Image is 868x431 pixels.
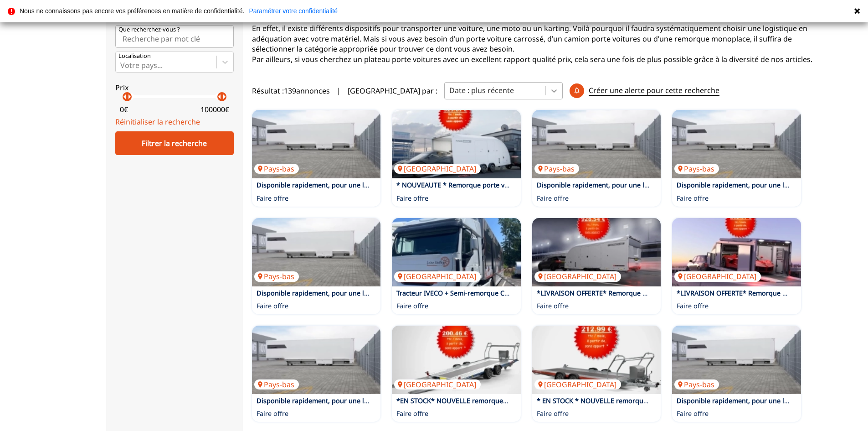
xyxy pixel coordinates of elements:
p: [GEOGRAPHIC_DATA] [534,271,621,281]
img: * NOUVEAUTE * Remorque porte voiture fermée BRIAN JAMES Race Sport 2025 [392,110,521,178]
img: *LIVRAISON OFFERTE* Remorque porte voiture fermée BRIAN JAMES RT7 6m x 2.30m NEUVE [532,218,661,286]
p: Que recherchez-vous ? [118,26,180,34]
p: Faire offre [677,194,709,203]
p: Créer une alerte pour cette recherche [589,85,719,96]
img: *LIVRAISON OFFERTE* Remorque porte voiture fermée BRIAN JAMES RT6 6m x 2.29m NEUVE [672,218,801,286]
img: Tracteur IVECO + Semi-remorque CHEREAU entièrement aménagés pour la compétition automobile [392,218,521,286]
span: Résultat : 139 annonces [252,86,330,96]
p: 0 € [120,104,128,114]
a: Disponible rapidement, pour une livraison rapide, une remorque de course à deux étages comprenant... [257,289,808,297]
p: [GEOGRAPHIC_DATA] [394,164,481,174]
p: Pays-bas [254,379,299,389]
a: Paramétrer votre confidentialité [249,8,338,14]
p: arrow_right [219,91,230,102]
p: Prix [115,83,234,93]
p: Faire offre [537,301,569,311]
p: Faire offre [396,409,428,418]
div: Filtrer la recherche [115,131,234,155]
p: Faire offre [257,194,288,203]
img: Disponible rapidement, pour une livraison rapide, une remorque de course à deux étages comprenant... [532,110,661,178]
p: Pays-bas [534,164,579,174]
a: * EN STOCK * NOUVELLE remorque porte voiture [PERSON_NAME] A TRANSPORTER 5,50mx2,10m neuve [537,396,859,405]
p: arrow_left [214,91,225,102]
p: [GEOGRAPHIC_DATA] [674,271,761,281]
input: Votre pays... [120,61,122,69]
p: Pays-bas [254,164,299,174]
a: * NOUVEAUTE * Remorque porte voiture fermée BRIAN JAMES Race Sport 2025[GEOGRAPHIC_DATA] [392,110,521,178]
p: En effet, il existe différents dispositifs pour transporter une voiture, une moto ou un karting. ... [252,23,812,64]
a: * NOUVEAUTE * Remorque porte voiture fermée [PERSON_NAME] Race Sport 2025 [396,181,652,189]
a: * EN STOCK * NOUVELLE remorque porte voiture BRIAN JAMES A TRANSPORTER 5,50mx2,10m neuve[GEOGRAPH... [532,326,661,394]
p: [GEOGRAPHIC_DATA] [394,271,481,281]
img: Disponible rapidement, pour une livraison rapide, une remorque de course à deux étages comprenant... [672,326,801,394]
p: Localisation [118,52,151,60]
p: Nous ne connaissons pas encore vos préférences en matière de confidentialité. [20,8,244,14]
p: [GEOGRAPHIC_DATA] [534,379,621,389]
p: Faire offre [396,301,428,311]
p: Faire offre [677,301,709,311]
a: *EN STOCK* NOUVELLE remorque porte voiture BRIAN JAMES A TRANSPORTER 5mx2,10m neuve[GEOGRAPHIC_DATA] [392,326,521,394]
p: Faire offre [396,194,428,203]
a: Tracteur IVECO + Semi-remorque CHEREAU entièrement aménagés pour la compétition automobile [396,289,704,297]
p: Faire offre [537,409,569,418]
p: arrow_left [119,91,130,102]
span: | [337,86,341,96]
a: *LIVRAISON OFFERTE* Remorque porte voiture fermée BRIAN JAMES RT7 6m x 2.30m NEUVE[GEOGRAPHIC_DATA] [532,218,661,286]
p: Faire offre [257,409,288,418]
a: *LIVRAISON OFFERTE* Remorque porte voiture fermée [PERSON_NAME] RT7 6m x 2.30m NEUVE [537,289,834,297]
p: 100000 € [200,104,229,114]
input: Que recherchez-vous ? [115,25,234,48]
img: * EN STOCK * NOUVELLE remorque porte voiture BRIAN JAMES A TRANSPORTER 5,50mx2,10m neuve [532,326,661,394]
p: Pays-bas [674,379,719,389]
p: Pays-bas [674,164,719,174]
p: Faire offre [537,194,569,203]
img: Disponible rapidement, pour une livraison rapide, une remorque de course à deux étages comprenant... [252,218,381,286]
p: [GEOGRAPHIC_DATA] par : [348,86,437,96]
img: Disponible rapidement, pour une livraison rapide, une remorque de course à deux étages comprenant... [252,326,381,394]
p: Faire offre [677,409,709,418]
a: Tracteur IVECO + Semi-remorque CHEREAU entièrement aménagés pour la compétition automobile[GEOGRA... [392,218,521,286]
p: Pays-bas [254,271,299,281]
p: Faire offre [257,301,288,311]
p: [GEOGRAPHIC_DATA] [394,379,481,389]
a: Disponible rapidement, pour une livraison rapide, une remorque de course à deux étages comprenant... [257,396,808,405]
a: Disponible rapidement, pour une livraison rapide, une remorque de course à deux étages comprenant... [257,181,808,189]
p: arrow_right [124,91,135,102]
img: *EN STOCK* NOUVELLE remorque porte voiture BRIAN JAMES A TRANSPORTER 5mx2,10m neuve [392,326,521,394]
a: Réinitialiser la recherche [115,117,200,127]
a: *EN STOCK* NOUVELLE remorque porte voiture [PERSON_NAME] A TRANSPORTER 5mx2,10m neuve [396,396,706,405]
img: Disponible rapidement, pour une livraison rapide, une remorque de course à deux étages comprenant... [252,110,381,178]
img: Disponible rapidement, pour une livraison rapide, une remorque de course à deux étages comprenant... [672,110,801,178]
a: *LIVRAISON OFFERTE* Remorque porte voiture fermée BRIAN JAMES RT6 6m x 2.29m NEUVE[GEOGRAPHIC_DATA] [672,218,801,286]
